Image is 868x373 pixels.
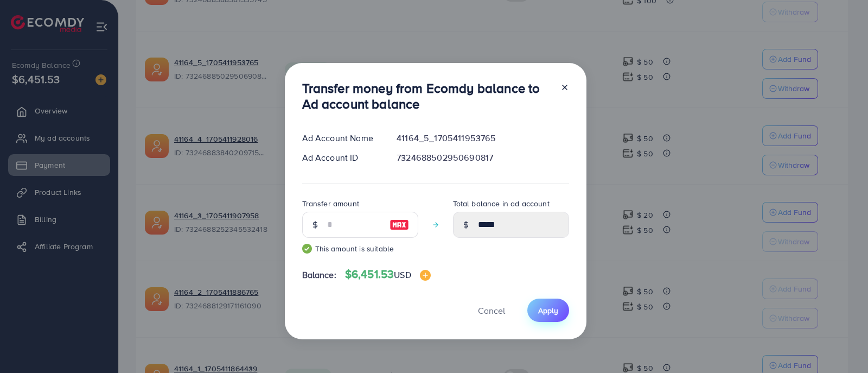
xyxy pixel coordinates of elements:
h3: Transfer money from Ecomdy balance to Ad account balance [302,80,552,112]
button: Cancel [464,299,519,322]
small: This amount is suitable [302,243,418,254]
div: Ad Account ID [293,151,388,164]
iframe: Chat [822,324,860,365]
label: Total balance in ad account [453,198,550,209]
img: guide [302,244,312,254]
div: 41164_5_1705411953765 [388,132,577,144]
div: Ad Account Name [293,132,388,144]
div: 7324688502950690817 [388,151,577,164]
span: USD [394,269,411,281]
img: image [390,218,409,231]
label: Transfer amount [302,198,359,209]
span: Balance: [302,269,336,281]
button: Apply [527,299,569,322]
span: Apply [538,305,558,316]
img: image [420,270,431,281]
h4: $6,451.53 [345,268,431,281]
span: Cancel [478,305,505,317]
